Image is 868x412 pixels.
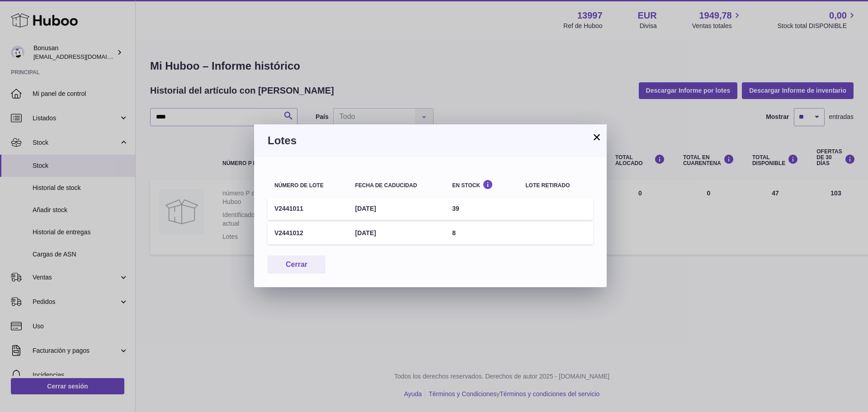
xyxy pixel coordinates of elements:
[445,198,519,220] td: 39
[591,132,602,142] button: ×
[355,183,439,189] div: Fecha de caducidad
[268,133,593,148] h3: Lotes
[348,198,445,220] td: [DATE]
[268,198,348,220] td: V2441011
[525,183,586,189] div: Lote retirado
[268,222,348,244] td: V2441012
[445,222,519,244] td: 8
[268,256,325,274] button: Cerrar
[274,183,341,189] div: Número de lote
[348,222,445,244] td: [DATE]
[452,180,512,188] div: En stock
